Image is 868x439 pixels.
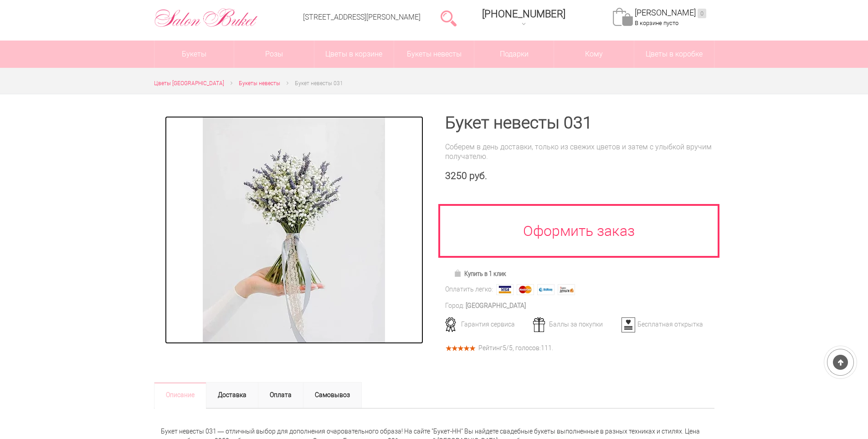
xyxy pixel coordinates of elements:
[303,13,421,21] a: [STREET_ADDRESS][PERSON_NAME]
[541,344,552,352] span: 111
[478,346,553,351] div: Рейтинг /5, голосов: .
[634,41,714,68] a: Цветы в коробке
[530,320,620,328] div: Баллы за покупки
[154,80,224,87] span: Цветы [GEOGRAPHIC_DATA]
[154,41,234,68] a: Букеты
[558,284,575,295] img: Яндекс Деньги
[206,382,258,408] a: Доставка
[496,284,514,295] img: Visa
[450,267,510,280] a: Купить в 1 клик
[445,285,493,294] div: Оплатить легко:
[466,301,526,311] div: [GEOGRAPHIC_DATA]
[445,170,714,182] div: 3250 руб.
[537,284,555,295] img: Webmoney
[314,41,394,68] a: Цветы в корзине
[239,80,280,87] span: Букеты невесты
[618,320,708,328] div: Бесплатная открытка
[503,344,506,352] span: 5
[454,270,464,277] img: Купить в 1 клик
[445,115,714,131] h1: Букет невесты 031
[698,9,706,18] ins: 0
[635,8,706,18] a: [PERSON_NAME]
[165,116,423,344] a: Увеличить
[438,204,720,258] a: Оформить заказ
[474,41,554,68] a: Подарки
[394,41,474,68] a: Букеты невесты
[239,79,280,88] a: Букеты невесты
[482,8,565,20] span: [PHONE_NUMBER]
[203,116,385,344] img: Букет невесты 031
[635,20,678,26] span: В корзине пусто
[154,382,206,408] a: Описание
[303,382,362,408] a: Самовывоз
[442,320,532,328] div: Гарантия сервиса
[234,41,314,68] a: Розы
[154,79,224,88] a: Цветы [GEOGRAPHIC_DATA]
[258,382,303,408] a: Оплата
[477,5,571,31] a: [PHONE_NUMBER]
[154,6,258,30] img: Цветы Нижний Новгород
[295,80,343,87] span: Букет невесты 031
[445,301,464,311] div: Город:
[445,142,714,161] div: Соберем в день доставки, только из свежих цветов и затем с улыбкой вручим получателю.
[517,284,534,295] img: MasterCard
[554,41,634,68] span: Кому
